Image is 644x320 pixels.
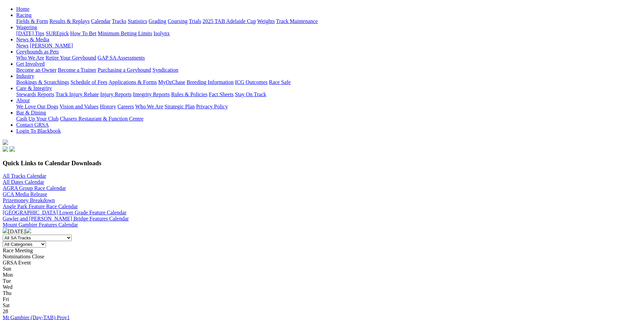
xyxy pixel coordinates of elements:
[16,91,54,97] a: Stewards Reports
[3,248,641,254] div: Race Meeting
[189,18,201,24] a: Trials
[3,222,78,228] a: Mount Gambier Features Calendar
[16,30,641,37] div: Wagering
[16,128,61,134] a: Login To Blackbook
[16,85,52,91] a: Care & Integrity
[16,30,44,36] a: [DATE] Tips
[149,18,166,24] a: Grading
[16,79,641,85] div: Industry
[30,43,73,48] a: [PERSON_NAME]
[3,216,129,221] a: Gawler and [PERSON_NAME] Bridge Features Calendar
[16,12,31,18] a: Racing
[16,37,49,42] a: News & Media
[3,146,8,152] img: facebook.svg
[16,43,641,49] div: News & Media
[16,79,69,85] a: Bookings & Scratchings
[16,18,48,24] a: Fields & Form
[16,55,641,61] div: Greyhounds as Pets
[128,18,147,24] a: Statistics
[98,55,145,61] a: GAP SA Assessments
[168,18,188,24] a: Coursing
[16,49,59,55] a: Greyhounds as Pets
[3,185,66,191] a: AGRA Group Race Calendar
[152,67,178,73] a: Syndication
[70,30,97,36] a: How To Bet
[16,6,29,12] a: Home
[60,116,143,122] a: Chasers Restaurant & Function Centre
[16,104,58,109] a: We Love Our Dogs
[3,179,44,185] a: All Dates Calendar
[117,104,134,109] a: Careers
[16,67,56,73] a: Become an Owner
[3,260,641,266] div: GRSA Event
[153,30,170,36] a: Isolynx
[209,91,234,97] a: Fact Sheets
[91,18,111,24] a: Calendar
[3,140,8,145] img: logo-grsa-white.png
[3,266,641,272] div: Sun
[16,61,45,67] a: Get Involved
[3,296,641,302] div: Fri
[16,110,46,115] a: Bar & Dining
[16,43,28,48] a: News
[171,91,208,97] a: Rules & Policies
[16,122,49,128] a: Contact GRSA
[158,79,185,85] a: MyOzChase
[16,104,641,110] div: About
[3,228,641,235] div: [DATE]
[49,18,90,24] a: Results & Replays
[3,191,47,197] a: GCA Media Release
[135,104,163,109] a: Who We Are
[55,91,99,97] a: Track Injury Rebate
[16,73,34,79] a: Industry
[98,67,151,73] a: Purchasing a Greyhound
[58,67,96,73] a: Become a Trainer
[3,210,126,215] a: [GEOGRAPHIC_DATA] Lower Grade Feature Calendar
[100,104,116,109] a: History
[3,302,641,308] div: Sat
[16,18,641,24] div: Racing
[3,197,55,203] a: Prizemoney Breakdown
[235,91,266,97] a: Stay On Track
[16,55,44,61] a: Who We Are
[3,228,8,233] img: chevron-left-pager-white.svg
[133,91,170,97] a: Integrity Reports
[100,91,132,97] a: Injury Reports
[165,104,195,109] a: Strategic Plan
[98,30,152,36] a: Minimum Betting Limits
[16,91,641,98] div: Care & Integrity
[3,254,641,260] div: Nominations Close
[196,104,228,109] a: Privacy Policy
[235,79,267,85] a: ICG Outcomes
[3,272,641,278] div: Mon
[3,290,641,296] div: Thu
[16,98,30,103] a: About
[276,18,318,24] a: Track Maintenance
[3,159,641,167] h3: Quick Links to Calendar Downloads
[3,204,78,209] a: Angle Park Feature Race Calendar
[16,116,641,122] div: Bar & Dining
[269,79,290,85] a: Race Safe
[3,173,46,179] a: All Tracks Calendar
[3,284,641,290] div: Wed
[46,55,96,61] a: Retire Your Greyhound
[16,116,58,122] a: Cash Up Your Club
[112,18,126,24] a: Tracks
[3,308,8,314] span: 28
[59,104,98,109] a: Vision and Values
[202,18,256,24] a: 2025 TAB Adelaide Cup
[46,30,69,36] a: SUREpick
[26,228,31,233] img: chevron-right-pager-white.svg
[16,24,37,30] a: Wagering
[70,79,107,85] a: Schedule of Fees
[257,18,275,24] a: Weights
[3,278,641,284] div: Tue
[9,146,15,152] img: twitter.svg
[109,79,157,85] a: Applications & Forms
[16,67,641,73] div: Get Involved
[187,79,234,85] a: Breeding Information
